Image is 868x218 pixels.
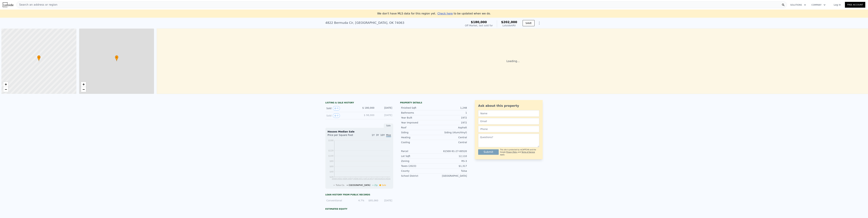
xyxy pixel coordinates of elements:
div: $95,060 [366,199,378,202]
a: Zoom in [3,82,8,87]
div: Sale [384,123,393,128]
div: Heating [401,136,434,139]
tspan: 2012 [358,178,364,180]
div: Central [434,136,467,139]
div: Bathrooms [401,111,434,114]
span: $180,000 [471,20,487,24]
div: Loan history from public records [325,193,393,196]
span: − [5,87,7,91]
tspan: $49 [330,171,333,173]
div: Houses Median Sale [328,130,391,133]
div: 12,110 [434,154,467,158]
button: Company [809,2,828,8]
span: [GEOGRAPHIC_DATA] [349,184,370,186]
input: Phone [478,126,539,132]
button: Submit [478,149,499,155]
div: County [401,169,434,173]
a: Privacy Policy [506,151,517,153]
tspan: 2024 [385,178,391,180]
span: Zip [374,184,378,186]
tspan: 2017 [369,178,374,180]
button: Show Options [536,20,543,27]
span: Check here [437,12,453,15]
tspan: 2019 [375,178,380,180]
input: Name [478,110,539,117]
div: 1972 [434,116,467,119]
div: School District [401,174,434,178]
span: Search an address or region [16,3,57,7]
div: • [115,55,118,61]
a: Zoom out [81,87,86,92]
tspan: 2007 [348,178,353,180]
div: We don't have MLS data for this region yet. [377,12,491,16]
div: Ask about this property [478,103,539,108]
div: Taxes (2023) [401,164,434,168]
div: Conventional [326,199,350,202]
a: Log In [830,3,845,6]
tspan: 2022 [380,178,385,180]
div: 4.7% [352,199,364,202]
a: Free Account [845,2,865,8]
div: Price per Square Foot [328,133,359,139]
img: Lotside [3,2,13,7]
div: This site is protected by reCAPTCHA and the Google and apply. [500,149,539,156]
a: Zoom out [3,87,8,92]
span: 3Y [376,134,379,136]
span: Max [386,134,391,137]
span: 10Y [380,134,385,136]
span: 1Y [372,134,375,136]
div: Finished Sqft [401,106,434,110]
div: Parcel [401,149,434,153]
button: SAVE [523,20,535,26]
div: RS-3 [434,159,467,163]
div: 1 [434,111,467,114]
tspan: 2009 [353,178,358,180]
div: Siding (Alum/Vinyl) [434,131,467,134]
a: Terms of Service [521,151,535,153]
div: to be updated when we do. [437,12,491,16]
tspan: $168 [328,139,333,142]
tspan: $29 [330,176,333,178]
span: $202,000 [501,20,517,24]
div: Estimated Equity [325,208,393,210]
div: Tulsa [434,169,467,173]
tspan: 2000 [332,178,337,180]
tspan: $109 [328,155,333,157]
span: + [82,82,85,86]
div: • [37,55,41,61]
span: • [115,56,118,59]
span: − [82,87,85,91]
div: Asphalt [434,126,467,129]
div: Cooling [401,141,434,144]
tspan: $129 [328,149,333,152]
div: [DATE] [380,199,392,202]
tspan: 2002 [337,178,342,180]
input: Email [478,118,539,124]
div: 4822 Bermuda Cir , [GEOGRAPHIC_DATA] , OK 74063 [325,20,404,25]
div: $1,317 [434,164,467,168]
div: 61500-91-27-00520 [434,149,467,153]
div: Sold [326,113,357,118]
a: Zoom in [81,82,86,87]
button: Solutions [788,2,809,8]
div: Zoning [401,159,434,163]
div: LISTING & SALE HISTORY [325,101,393,105]
div: Year Built [401,116,434,119]
div: Lot Sqft [401,154,434,158]
div: Central [434,141,467,144]
tspan: $69 [330,165,333,168]
div: Property details [400,101,468,104]
tspan: $89 [330,160,333,162]
div: 1,248 [434,106,467,110]
span: • [37,56,41,59]
button: View historical data [333,106,340,111]
div: Siding [401,131,434,134]
div: [DATE] [377,106,392,111]
div: Roof [401,126,434,129]
div: Lotside ARV [501,24,517,27]
div: 1972 [434,121,467,124]
div: [GEOGRAPHIC_DATA] [434,174,467,178]
div: [DATE] [377,113,392,118]
div: Sold [326,106,357,111]
div: Off Market, last sold for [465,24,493,27]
